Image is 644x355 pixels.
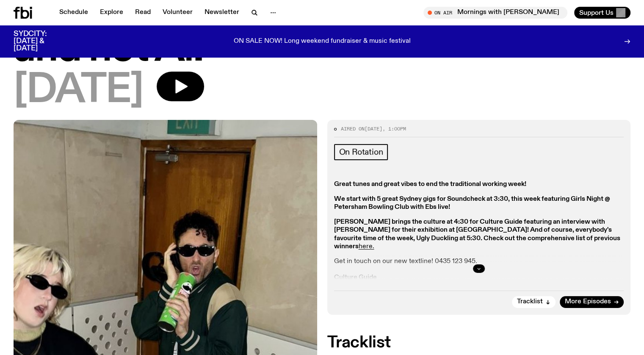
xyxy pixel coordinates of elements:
strong: Great tunes and great vibes to end the traditional working week! [334,181,526,188]
span: On Rotation [339,147,383,157]
span: [DATE] [14,72,143,110]
span: [DATE] [365,125,382,132]
a: Newsletter [199,7,244,19]
button: Support Us [574,7,630,19]
h2: Tracklist [327,335,631,350]
p: ON SALE NOW! Long weekend fundraiser & music festival [234,38,411,45]
span: Tracklist [517,299,543,305]
a: Explore [95,7,128,19]
a: Read [130,7,156,19]
a: here. [359,243,374,250]
a: Volunteer [158,7,198,19]
a: Schedule [54,7,93,19]
strong: We start with 5 great Sydney gigs for Soundcheck at 3:30, this week featuring Girls Night @ Peter... [334,196,610,211]
button: On AirMornings with [PERSON_NAME] / [US_STATE][PERSON_NAME] Interview [423,7,567,19]
span: Aired on [341,125,365,132]
button: Tracklist [512,296,556,308]
a: On Rotation [334,144,388,160]
h3: SYDCITY: [DATE] & [DATE] [14,31,68,52]
span: More Episodes [565,299,611,305]
span: , 1:00pm [382,125,406,132]
span: Support Us [579,9,614,17]
a: More Episodes [560,296,624,308]
strong: [PERSON_NAME] brings the culture at 4:30 for Culture Guide featuring an interview with [PERSON_NA... [334,219,620,250]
